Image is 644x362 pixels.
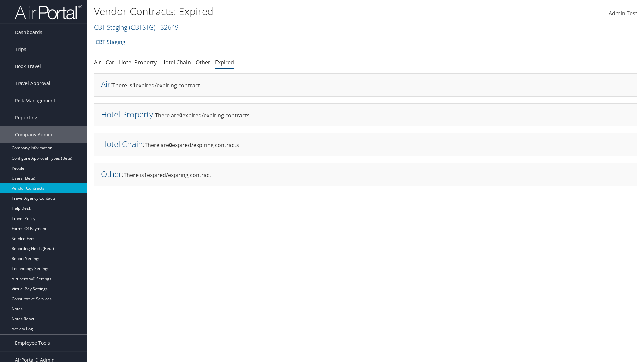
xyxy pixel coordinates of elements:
[94,4,456,18] h1: Vendor Contracts: Expired
[15,41,26,58] span: Trips
[94,73,637,97] div: There is expired/expiring contract
[609,3,637,24] a: Admin Test
[101,79,112,90] h2: :
[15,126,52,143] span: Company Admin
[15,75,50,92] span: Travel Approval
[101,168,124,179] h2: :
[169,141,172,149] strong: 0
[101,79,110,90] a: Air
[144,171,147,179] strong: 1
[161,59,191,66] a: Hotel Chain
[94,163,637,186] div: There is expired/expiring contract
[106,59,114,66] a: Car
[196,59,210,66] a: Other
[129,23,155,32] span: ( CBTSTG )
[132,82,136,89] strong: 1
[96,35,125,49] a: CBT Staging
[15,4,82,20] img: airportal-logo.png
[101,138,143,149] a: Hotel Chain
[15,335,50,351] span: Employee Tools
[15,109,37,126] span: Reporting
[94,133,637,156] div: There are expired/expiring contracts
[94,103,637,126] div: There are expired/expiring contracts
[94,59,101,66] a: Air
[609,10,637,17] span: Admin Test
[155,23,181,32] span: , [ 32649 ]
[15,24,42,41] span: Dashboards
[15,58,41,75] span: Book Travel
[15,92,55,109] span: Risk Management
[119,59,157,66] a: Hotel Property
[215,59,234,66] a: Expired
[101,109,153,120] a: Hotel Property
[101,168,122,179] a: Other
[94,23,181,32] a: CBT Staging
[101,138,145,149] h2: :
[101,109,155,120] h2: :
[179,112,182,119] strong: 0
